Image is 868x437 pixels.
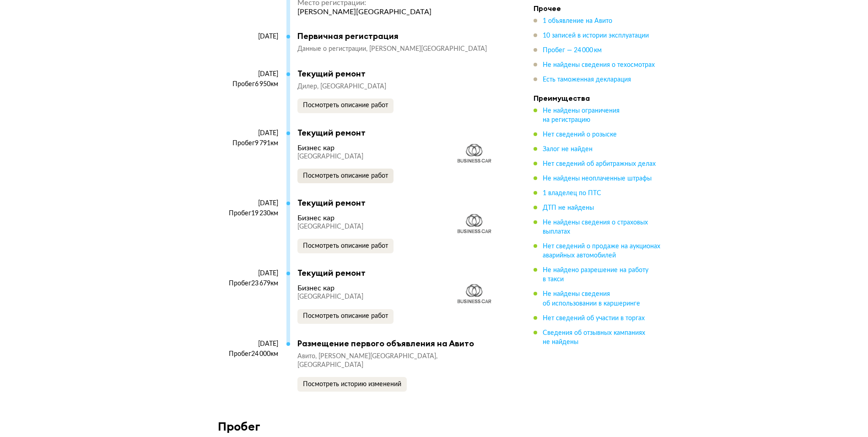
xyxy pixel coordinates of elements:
div: [DATE] [218,199,278,208]
div: [DATE] [218,70,278,78]
span: 10 записей в истории эксплуатации [543,33,649,39]
span: Посмотреть историю изменений [303,381,401,388]
span: Нет сведений о розыске [543,131,617,138]
span: ДТП не найдены [543,205,594,211]
h4: Преимущества [534,93,662,103]
div: Бизнес кар [297,213,334,223]
span: Есть таможенная декларация [543,76,631,83]
span: Нет сведений о продаже на аукционах аварийных автомобилей [543,243,660,259]
h3: Пробег [218,419,260,433]
h4: Прочее [534,4,662,13]
div: [DATE] [218,269,278,278]
div: Пробег 19 230 км [218,209,278,218]
div: [PERSON_NAME][GEOGRAPHIC_DATA] [297,7,431,16]
span: Не найдены сведения об использовании в каршеринге [543,291,640,306]
span: Не найдены ограничения на регистрацию [543,108,620,123]
div: Бизнес кар [297,284,334,293]
button: Посмотреть описание работ [297,309,394,324]
div: [DATE] [218,33,278,41]
span: [PERSON_NAME][GEOGRAPHIC_DATA], [GEOGRAPHIC_DATA] [297,353,437,368]
span: Дилер [297,83,320,90]
span: [GEOGRAPHIC_DATA] [320,83,386,90]
span: 1 объявление на Авито [543,18,612,24]
div: Пробег 23 679 км [218,279,278,288]
span: Не найдены сведения о техосмотрах [543,62,655,68]
span: Посмотреть описание работ [303,102,388,109]
div: Текущий ремонт [297,198,497,208]
div: [DATE] [218,340,278,348]
img: logo [457,213,491,233]
div: Первичная регистрация [297,31,497,41]
div: Текущий ремонт [297,69,497,79]
span: Нет сведений об арбитражных делах [543,161,656,167]
span: Посмотреть описание работ [303,313,388,319]
div: Текущий ремонт [297,128,497,138]
img: logo [457,284,491,303]
span: Посмотреть описание работ [303,173,388,179]
div: Текущий ремонт [297,268,497,278]
span: Залог не найден [543,146,593,153]
div: Пробег 6 950 км [218,80,278,88]
span: Пробег — 24 000 км [543,47,602,54]
button: Посмотреть описание работ [297,169,394,183]
span: Не найдены неоплаченные штрафы [543,175,652,182]
button: Посмотреть историю изменений [297,377,407,392]
div: Пробег 9 791 км [218,139,278,147]
img: logo [457,143,491,163]
button: Посмотреть описание работ [297,239,394,253]
span: Посмотреть описание работ [303,243,388,249]
span: [GEOGRAPHIC_DATA] [297,153,363,160]
span: Данные о регистрации [297,46,369,52]
div: Размещение первого объявления на Авито [297,339,497,349]
button: Посмотреть описание работ [297,98,394,113]
div: [DATE] [218,129,278,137]
span: Сведения об отзывных кампаниях не найдены [543,329,645,345]
span: Нет сведений об участии в торгах [543,315,645,321]
span: [GEOGRAPHIC_DATA] [297,224,363,230]
div: Пробег 24 000 км [218,350,278,358]
span: Не найдено разрешение на работу в такси [543,267,648,283]
span: [GEOGRAPHIC_DATA] [297,294,363,300]
span: [PERSON_NAME][GEOGRAPHIC_DATA] [369,46,487,52]
span: 1 владелец по ПТС [543,190,601,197]
span: Не найдены сведения о страховых выплатах [543,219,648,235]
div: Бизнес кар [297,143,334,153]
span: Авито [297,353,318,360]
